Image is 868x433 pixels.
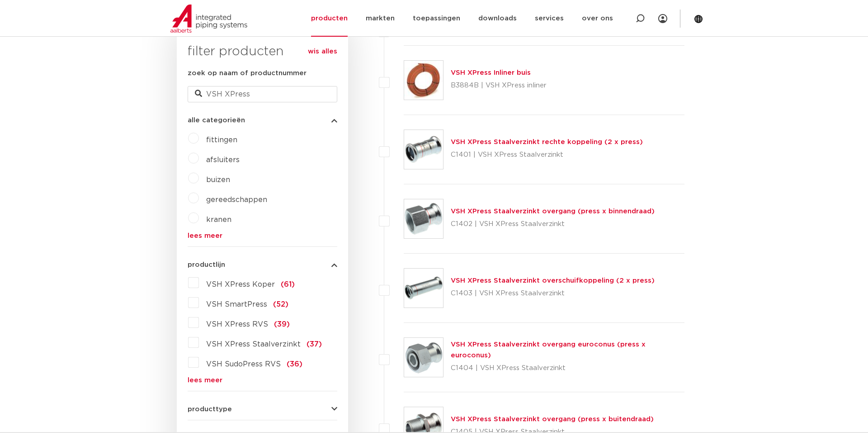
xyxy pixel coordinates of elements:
[188,43,337,61] h3: filter producten
[308,46,337,57] a: wis alles
[451,361,684,375] p: C1404 | VSH XPress Staalverzinkt
[451,69,531,76] a: VSH XPress Inliner buis
[451,286,655,301] p: C1403 | VSH XPress Staalverzinkt
[273,301,288,308] span: (52)
[451,208,655,215] a: VSH XPress Staalverzinkt overgang (press x binnendraad)
[274,321,290,328] span: (39)
[307,341,322,348] span: (37)
[206,216,231,223] a: kranen
[451,78,547,93] p: B3884B | VSH XPress inliner
[451,148,643,162] p: C1401 | VSH XPress Staalverzinkt
[188,86,337,102] input: zoeken
[206,341,301,348] span: VSH XPress Staalverzinkt
[206,156,240,164] a: afsluiters
[281,281,295,288] span: (61)
[188,377,337,384] a: lees meer
[188,406,232,413] span: producttype
[287,361,302,368] span: (36)
[206,281,275,288] span: VSH XPress Koper
[404,269,443,308] img: Thumbnail for VSH XPress Staalverzinkt overschuifkoppeling (2 x press)
[404,61,443,100] img: Thumbnail for VSH XPress Inliner buis
[206,176,230,183] a: buizen
[188,261,337,268] button: productlijn
[451,416,654,423] a: VSH XPress Staalverzinkt overgang (press x buitendraad)
[188,232,337,239] a: lees meer
[451,341,646,359] a: VSH XPress Staalverzinkt overgang euroconus (press x euroconus)
[206,361,281,368] span: VSH SudoPress RVS
[206,321,268,328] span: VSH XPress RVS
[451,217,655,231] p: C1402 | VSH XPress Staalverzinkt
[206,196,267,203] a: gereedschappen
[404,130,443,169] img: Thumbnail for VSH XPress Staalverzinkt rechte koppeling (2 x press)
[188,117,245,124] span: alle categorieën
[451,277,655,284] a: VSH XPress Staalverzinkt overschuifkoppeling (2 x press)
[451,139,643,145] a: VSH XPress Staalverzinkt rechte koppeling (2 x press)
[188,117,337,124] button: alle categorieën
[188,406,337,413] button: producttype
[404,338,443,377] img: Thumbnail for VSH XPress Staalverzinkt overgang euroconus (press x euroconus)
[404,199,443,238] img: Thumbnail for VSH XPress Staalverzinkt overgang (press x binnendraad)
[206,136,237,144] a: fittingen
[188,261,225,268] span: productlijn
[188,68,307,79] label: zoek op naam of productnummer
[206,301,267,308] span: VSH SmartPress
